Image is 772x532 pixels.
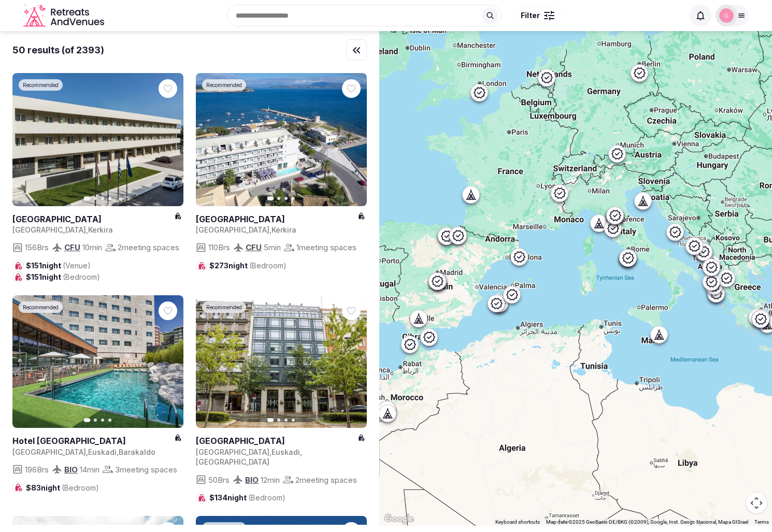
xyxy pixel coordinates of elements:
[23,4,106,27] a: Visit the homepage
[261,475,280,485] span: 12 min
[108,419,111,422] button: Go to slide 4
[64,242,80,252] a: CFU
[206,524,242,531] span: Recommended
[495,519,540,526] button: Keyboard shortcuts
[202,301,246,313] div: Recommended
[208,242,230,253] span: 110 Brs
[196,213,358,225] h2: [GEOGRAPHIC_DATA]
[101,419,104,422] button: Go to slide 3
[277,419,280,422] button: Go to slide 2
[12,435,174,447] h2: Hotel [GEOGRAPHIC_DATA]
[248,493,285,502] span: (Bedroom)
[63,261,91,270] span: (Venue)
[514,6,561,25] button: Filter
[196,448,269,456] span: [GEOGRAPHIC_DATA]
[202,79,246,91] div: Recommended
[12,448,86,456] span: [GEOGRAPHIC_DATA]
[26,261,91,271] span: $151 night
[196,435,358,447] h2: [GEOGRAPHIC_DATA]
[295,475,357,485] span: 2 meeting spaces
[94,419,97,422] button: Go to slide 2
[382,512,416,526] img: Google
[23,524,59,531] span: Recommended
[23,4,106,27] svg: Retreats and Venues company logo
[300,448,302,456] span: ,
[267,196,274,200] button: Go to slide 1
[264,242,281,253] span: 5 min
[108,197,111,200] button: Go to slide 4
[64,465,78,475] a: BIO
[521,10,540,21] span: Filter
[117,448,119,456] span: ,
[246,242,262,252] a: CFU
[19,79,63,91] div: Recommended
[19,301,63,313] div: Recommended
[196,435,358,447] a: View venue
[746,493,767,513] button: Map camera controls
[86,225,88,234] span: ,
[12,295,183,428] a: View Hotel Puerta De Bilbao
[206,81,242,89] span: Recommended
[382,512,416,526] a: Open this area in Google Maps (opens a new window)
[94,197,97,200] button: Go to slide 2
[209,261,287,271] span: $273 night
[25,464,49,475] span: 196 Brs
[267,419,274,423] button: Go to slide 1
[269,448,271,456] span: ,
[196,213,358,225] a: View venue
[23,81,59,89] span: Recommended
[208,475,230,485] span: 50 Brs
[249,261,287,270] span: (Bedroom)
[245,475,259,485] a: BIO
[196,73,367,206] a: View Mon Repos Palace
[101,197,104,200] button: Go to slide 3
[84,419,91,423] button: Go to slide 1
[292,197,295,200] button: Go to slide 4
[115,464,177,475] span: 3 meeting spaces
[119,448,155,456] span: Barakaldo
[88,448,117,456] span: Euskadi
[209,493,285,503] span: $134 night
[12,213,174,225] a: View venue
[292,419,295,422] button: Go to slide 4
[754,519,769,525] a: Terms (opens in new tab)
[12,225,86,234] span: [GEOGRAPHIC_DATA]
[284,419,288,422] button: Go to slide 3
[82,242,102,253] span: 10 min
[23,304,59,311] span: Recommended
[80,464,99,475] span: 14 min
[88,225,113,234] span: Kerkira
[269,225,271,234] span: ,
[271,225,296,234] span: Kerkira
[196,295,367,428] a: View Hotel Miró
[25,242,49,253] span: 156 Brs
[12,73,183,206] a: View Ariti Grand Hotel Corfu
[26,483,99,493] span: $83 night
[26,272,100,282] span: $151 night
[196,457,269,466] span: [GEOGRAPHIC_DATA]
[719,8,734,23] img: Glen Hayes
[296,242,356,253] span: 1 meeting spaces
[546,519,748,525] span: Map data ©2025 GeoBasis-DE/BKG (©2009), Google, Inst. Geogr. Nacional, Mapa GISrael
[63,272,100,281] span: (Bedroom)
[277,197,280,200] button: Go to slide 2
[12,435,174,447] a: View venue
[12,44,104,56] div: 50 results (of 2393)
[118,242,179,253] span: 2 meeting spaces
[206,304,242,311] span: Recommended
[62,483,99,492] span: (Bedroom)
[12,213,174,225] h2: [GEOGRAPHIC_DATA]
[196,225,269,234] span: [GEOGRAPHIC_DATA]
[284,197,288,200] button: Go to slide 3
[84,196,91,200] button: Go to slide 1
[271,448,300,456] span: Euskadi
[86,448,88,456] span: ,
